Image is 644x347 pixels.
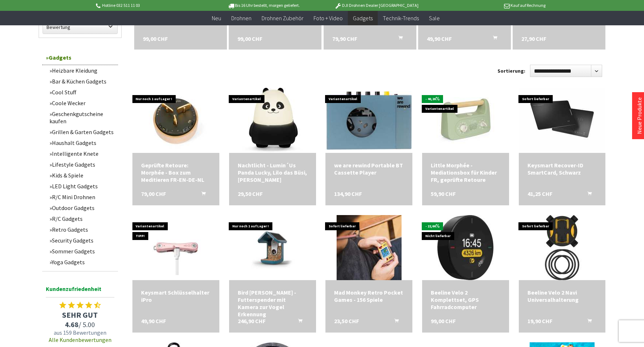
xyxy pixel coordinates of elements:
span: 29,50 CHF [238,190,263,197]
span: 41,25 CHF [527,190,552,197]
a: Yoga Gadgets [46,257,118,267]
img: we are rewind Portable BT Cassette Player [325,91,412,150]
div: Little Morphée - Mediationsbox für Kinder FR, geprüfte Retoure [431,162,500,183]
a: Keysmart Recover-ID SmartCard, Schwarz 41,25 CHF In den Warenkorb [527,162,597,176]
a: LED Light Gadgets [46,181,118,192]
a: Haushalt Gadgets [46,137,118,148]
label: Sortierung: [498,65,525,77]
a: Sale [424,11,445,26]
img: Beeline Velo 2 Navi Universalhalterung [530,215,595,280]
a: Geschenkgutscheine kaufen [46,108,118,127]
button: In den Warenkorb [484,34,501,44]
img: Keysmart Schlüsselhalter iPro [132,220,219,275]
button: In den Warenkorb [579,317,596,327]
a: Bar & Küchen Gadgets [46,76,118,87]
span: 27,90 CHF [521,34,546,43]
span: 79,00 CHF [141,190,166,197]
a: Cool Stuff [46,87,118,98]
a: Kids & Spiele [46,170,118,181]
a: Drohnen Zubehör [257,11,308,26]
a: Gadgets [348,11,378,26]
div: Beeline Velo 2 Komplettset, GPS Fahrradcomputer [431,289,500,310]
a: Neu [207,11,226,26]
span: 49,90 CHF [427,34,452,43]
span: 246,90 CHF [238,317,266,325]
a: Lifestyle Gadgets [46,159,118,170]
div: Nachtlicht - Lumin´Us Panda Lucky, Lilo das Büsi, [PERSON_NAME] [238,162,307,183]
a: Alle Kundenbewertungen [49,336,111,343]
button: In den Warenkorb [193,190,210,200]
span: Neu [212,14,221,22]
p: Hotline 032 511 11 03 [95,1,207,10]
img: Keysmart Recover-ID SmartCard, Schwarz [519,88,605,153]
div: Geprüfte Retoure: Morphée - Box zum Meditieren FR-EN-DE-NL [141,162,211,183]
div: Bird [PERSON_NAME] - Futterspender mit Kamera zur Vogel Erkennung [238,289,307,318]
button: In den Warenkorb [579,190,596,200]
a: Nachtlicht - Lumin´Us Panda Lucky, Lilo das Büsi, [PERSON_NAME] 29,50 CHF [238,162,307,183]
a: Intelligente Knete [46,148,118,159]
span: 99,00 CHF [143,34,168,43]
a: Drohnen [226,11,257,26]
span: 4.68 [65,320,79,329]
a: Bird [PERSON_NAME] - Futterspender mit Kamera zur Vogel Erkennung 246,90 CHF In den Warenkorb [238,289,307,318]
img: Little Morphée - Mediationsbox für Kinder FR, geprüfte Retoure [437,91,494,149]
span: 134,90 CHF [334,190,362,197]
a: Coole Wecker [46,98,118,108]
span: Foto + Video [314,14,343,22]
img: Beeline Velo 2 Komplettset, GPS Fahrradcomputer [433,215,498,280]
a: Foto + Video [308,11,348,26]
span: 99,00 CHF [237,34,262,43]
button: In den Warenkorb [390,34,407,44]
div: Keysmart Recover-ID SmartCard, Schwarz [527,162,597,176]
p: Bis 16 Uhr bestellt, morgen geliefert. [207,1,320,10]
a: we are rewind Portable BT Cassette Player 134,90 CHF [334,162,404,176]
a: Retro Gadgets [46,224,118,235]
a: Neue Produkte [636,97,643,134]
span: 99,00 CHF [431,317,456,325]
a: Mad Monkey Retro Pocket Games - 156 Spiele 23,50 CHF In den Warenkorb [334,289,404,303]
a: Little Morphée - Mediationsbox für Kinder FR, geprüfte Retoure 59,90 CHF [431,162,500,183]
a: Grillen & Garten Gadgets [46,127,118,137]
span: SEHR GUT [42,310,118,320]
div: Keysmart Schlüsselhalter iPro [141,289,211,303]
label: Bewertung [43,21,117,34]
span: Sale [429,14,440,22]
a: Heizbare Kleidung [46,65,118,76]
p: DJI Drohnen Dealer [GEOGRAPHIC_DATA] [320,1,433,10]
div: Beeline Velo 2 Navi Universalhalterung [527,289,597,303]
span: Drohnen Zubehör [262,14,303,22]
img: Bird Buddy Vogelhaus - Futterspender mit Kamera zur Vogel Erkennung [229,220,316,275]
a: Geprüfte Retoure: Morphée - Box zum Meditieren FR-EN-DE-NL 79,00 CHF In den Warenkorb [141,162,211,183]
span: 23,50 CHF [334,317,359,325]
a: Gadgets [42,50,118,65]
img: Nachtlicht - Lumin´Us Panda Lucky, Lilo das Büsi, Basil der Hase [242,88,303,153]
p: Kauf auf Rechnung [433,1,546,10]
a: Technik-Trends [378,11,424,26]
span: Technik-Trends [383,14,419,22]
span: 49,90 CHF [141,317,166,325]
a: R/C Mini Drohnen [46,192,118,202]
a: Beeline Velo 2 Navi Universalhalterung 19,90 CHF In den Warenkorb [527,289,597,303]
a: Sommer Gadgets [46,246,118,257]
a: Beeline Velo 2 Komplettset, GPS Fahrradcomputer 99,00 CHF [431,289,500,310]
a: Keysmart Schlüsselhalter iPro 49,90 CHF [141,289,211,303]
img: Geprüfte Retoure: Morphée - Box zum Meditieren FR-EN-DE-NL [143,88,208,153]
span: Gadgets [353,14,373,22]
img: Mad Monkey Retro Pocket Games - 156 Spiele [337,215,402,280]
div: Mad Monkey Retro Pocket Games - 156 Spiele [334,289,404,303]
span: aus 159 Bewertungen [42,329,118,336]
button: In den Warenkorb [386,317,403,327]
span: Drohnen [231,14,251,22]
a: Security Gadgets [46,235,118,246]
span: 79,90 CHF [332,34,357,43]
a: R/C Gadgets [46,213,118,224]
button: In den Warenkorb [289,317,307,327]
span: 19,90 CHF [527,317,552,325]
div: we are rewind Portable BT Cassette Player [334,162,404,176]
a: Outdoor Gadgets [46,202,118,213]
span: / 5.00 [42,320,118,329]
span: Kundenzufriedenheit [46,284,114,297]
span: 59,90 CHF [431,190,456,197]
